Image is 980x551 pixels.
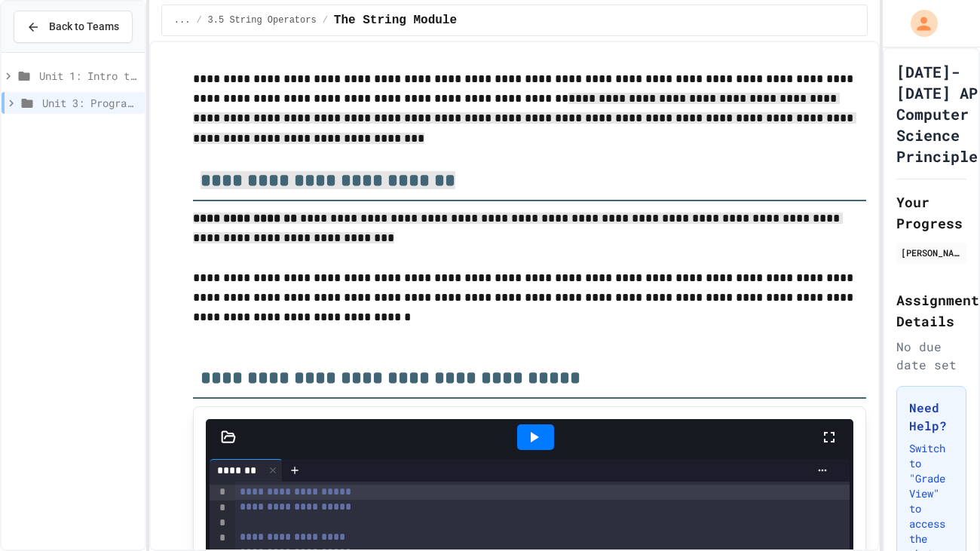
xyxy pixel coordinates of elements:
[896,289,966,332] h2: Assignment Details
[895,6,942,41] div: My Account
[901,246,962,259] div: [PERSON_NAME]
[42,95,139,111] span: Unit 3: Programming with Python
[334,11,457,29] span: The String Module
[208,14,317,26] span: 3.5 String Operators
[896,191,966,234] h2: Your Progress
[174,14,191,26] span: ...
[855,425,965,489] iframe: chat widget
[14,11,133,43] button: Back to Teams
[896,338,966,374] div: No due date set
[49,19,119,35] span: Back to Teams
[323,14,328,26] span: /
[909,399,954,435] h3: Need Help?
[196,14,201,26] span: /
[39,68,139,84] span: Unit 1: Intro to Computer Science
[917,491,965,536] iframe: chat widget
